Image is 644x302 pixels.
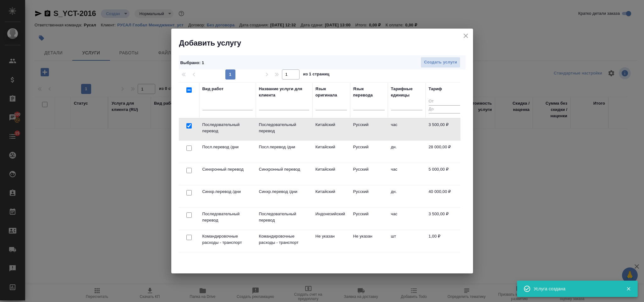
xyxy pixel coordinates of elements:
[312,230,350,252] td: Не указан
[388,163,426,185] td: час
[259,233,309,246] p: Командировочные расходы - транспорт
[350,185,388,207] td: Русский
[426,208,463,230] td: 3 500,00 ₽
[350,141,388,163] td: Русский
[461,31,471,41] button: close
[534,286,617,292] div: Услуга создана
[391,86,422,98] div: Тарифные единицы
[202,211,253,223] p: Последовательный перевод
[421,57,460,68] button: Создать услуги
[388,208,426,230] td: час
[259,189,309,195] p: Синхр.перевод /дни
[350,208,388,230] td: Русский
[180,60,204,65] span: Выбрано : 1
[312,118,350,140] td: Китайский
[350,230,388,252] td: Не указан
[259,86,309,98] div: Название услуги для клиента
[179,38,473,48] h2: Добавить услугу
[388,230,426,252] td: шт
[426,163,463,185] td: 5 000,00 ₽
[202,189,253,195] p: Синхр.перевод /дни
[426,141,463,163] td: 28 000,00 ₽
[312,185,350,207] td: Китайский
[316,86,347,98] div: Язык оригинала
[202,86,224,92] div: Вид работ
[202,166,253,173] p: Синхронный перевод
[259,166,309,173] p: Синхронный перевод
[259,144,309,150] p: Посл.перевод /дни
[426,185,463,207] td: 40 000,00 ₽
[424,59,457,66] span: Создать услуги
[429,98,460,106] input: От
[353,86,385,98] div: Язык перевода
[622,286,635,292] button: Закрыть
[259,211,309,223] p: Последовательный перевод
[350,163,388,185] td: Русский
[202,233,253,246] p: Командировочные расходы - транспорт
[426,230,463,252] td: 1,00 ₽
[312,208,350,230] td: Индонезийский
[202,122,253,134] p: Последовательный перевод
[202,144,253,150] p: Посл.перевод /дни
[259,122,309,134] p: Последовательный перевод
[426,118,463,140] td: 3 500,00 ₽
[388,141,426,163] td: дн.
[388,185,426,207] td: дн.
[429,86,442,92] div: Тариф
[388,118,426,140] td: час
[312,141,350,163] td: Китайский
[303,70,330,80] span: из 1 страниц
[429,105,460,113] input: До
[312,163,350,185] td: Китайский
[350,118,388,140] td: Русский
